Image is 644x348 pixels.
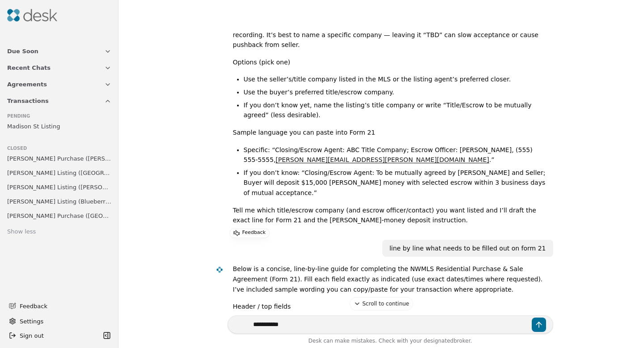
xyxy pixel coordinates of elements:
[532,318,546,332] button: Send message
[228,336,553,348] div: Desk can make mistakes. Check with your broker.
[233,9,546,50] p: The “closing agent” on Form 21 is the title/escrow company (and optionally the escrow officer) wh...
[7,80,47,89] span: Agreements
[4,298,111,314] button: Feedback
[7,211,111,221] span: [PERSON_NAME] Purchase ([GEOGRAPHIC_DATA])
[228,315,553,334] textarea: Write your prompt here
[2,43,117,59] button: Due Soon
[233,301,546,312] p: Header / top fields
[5,314,113,328] button: Settings
[244,168,546,198] li: If you don’t know: “Closing/Escrow Agent: To be mutually agreed by [PERSON_NAME] and Seller; Buye...
[7,63,51,72] span: Recent Chats
[275,156,489,163] a: [PERSON_NAME][EMAIL_ADDRESS][PERSON_NAME][DOMAIN_NAME]
[233,127,546,138] p: Sample language you can paste into Form 21
[7,154,111,163] span: [PERSON_NAME] Purchase ([PERSON_NAME])
[244,74,546,85] li: Use the seller’s/title company listed in the MLS or the listing agent’s preferred closer.
[2,76,117,93] button: Agreements
[424,338,453,344] span: designated
[7,197,111,206] span: [PERSON_NAME] Listing (Blueberry Ln)
[7,96,49,106] span: Transactions
[233,264,546,294] p: Below is a concise, line‑by‑line guide for completing the NWMLS Residential Purchase & Sale Agree...
[7,168,111,178] span: [PERSON_NAME] Listing ([GEOGRAPHIC_DATA])
[7,227,36,237] div: Show less
[20,331,44,340] span: Sign out
[5,328,101,343] button: Sign out
[7,47,38,56] span: Due Soon
[242,229,266,238] p: Feedback
[390,243,546,254] div: line by line what needs to be filled out on form 21
[7,113,111,120] div: Pending
[244,87,546,98] li: Use the buyer’s preferred title/escrow company.
[233,57,546,68] p: Options (pick one)
[7,182,111,192] span: [PERSON_NAME] Listing ([PERSON_NAME])
[20,301,106,311] span: Feedback
[244,145,546,165] li: Specific: “Closing/Escrow Agent: ABC Title Company; Escrow Officer: [PERSON_NAME], (555) 555‑5555...
[20,317,43,326] span: Settings
[7,145,111,152] div: Closed
[216,266,223,274] img: Desk
[233,205,546,225] p: Tell me which title/escrow company (and escrow officer/contact) you want listed and I’ll draft th...
[244,100,546,120] li: If you don’t know yet, name the listing’s title company or write “Title/Escrow to be mutually agr...
[2,59,117,76] button: Recent Chats
[7,9,57,21] img: Desk
[7,122,60,131] span: Madison St Listing
[2,93,117,109] button: Transactions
